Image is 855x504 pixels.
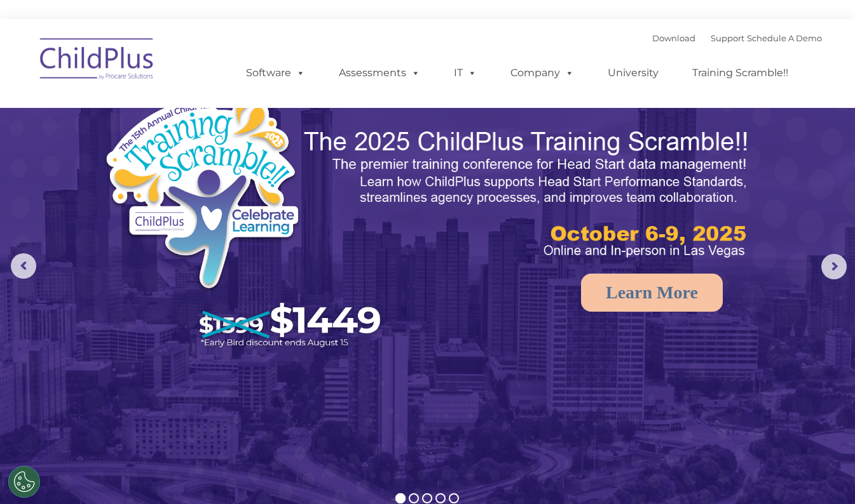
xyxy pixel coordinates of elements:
[498,60,587,86] a: Company
[34,29,161,93] img: ChildPlus by Procare Solutions
[177,84,215,93] span: Last name
[652,33,822,43] font: |
[747,33,822,43] a: Schedule A Demo
[8,466,40,498] button: Cookies Settings
[326,60,433,86] a: Assessments
[711,33,744,43] a: Support
[177,136,231,145] span: Phone number
[680,60,801,86] a: Training Scramble!!
[652,33,695,43] a: Download
[595,60,671,86] a: University
[441,60,489,86] a: IT
[581,274,723,312] a: Learn More
[233,60,318,86] a: Software
[647,367,855,504] iframe: Chat Widget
